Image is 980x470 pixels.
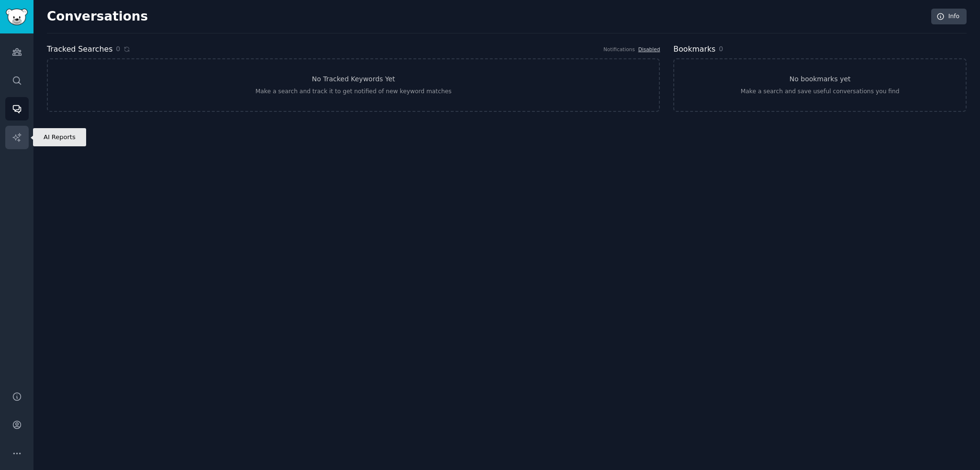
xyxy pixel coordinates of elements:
[673,44,715,55] h2: Bookmarks
[47,9,148,24] h2: Conversations
[47,58,660,112] a: No Tracked Keywords YetMake a search and track it to get notified of new keyword matches
[312,74,395,84] h3: No Tracked Keywords Yet
[638,46,660,52] a: Disabled
[256,87,452,96] div: Make a search and track it to get notified of new keyword matches
[116,44,120,54] span: 0
[47,44,112,55] h2: Tracked Searches
[6,9,28,25] img: GummySearch logo
[719,45,723,53] span: 0
[790,74,851,84] h3: No bookmarks yet
[603,46,635,53] div: Notifications
[741,87,900,96] div: Make a search and save useful conversations you find
[931,9,967,25] a: Info
[673,58,967,112] a: No bookmarks yetMake a search and save useful conversations you find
